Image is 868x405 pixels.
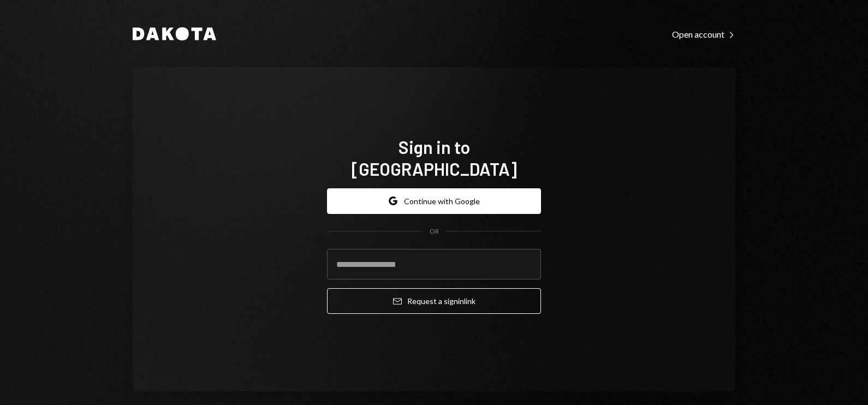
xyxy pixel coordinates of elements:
div: OR [430,227,439,236]
button: Request a signinlink [327,288,541,314]
h1: Sign in to [GEOGRAPHIC_DATA] [327,136,541,180]
a: Open account [672,28,735,40]
div: Open account [672,29,735,40]
button: Continue with Google [327,188,541,214]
